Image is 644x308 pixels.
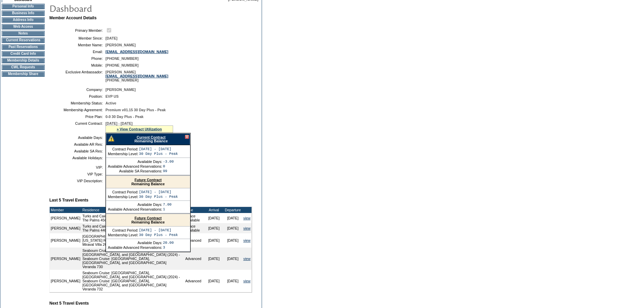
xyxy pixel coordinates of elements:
span: [DATE] [105,36,117,40]
span: [DATE] - [DATE] [105,121,133,125]
td: Advanced [184,247,205,270]
td: Past Reservations [2,44,45,50]
td: Available Days: [52,136,103,140]
a: [EMAIL_ADDRESS][DOMAIN_NAME] [105,50,168,54]
span: [PERSON_NAME] [105,88,136,92]
td: Address Info [2,17,45,23]
b: Member Account Details [49,16,97,20]
a: view [243,226,251,230]
td: Member Since: [52,36,103,40]
td: [DATE] [205,223,223,233]
td: [PERSON_NAME] [50,247,81,270]
td: Residence [81,207,184,213]
a: » View Contract Utilization [117,127,162,131]
td: Current Reservations [2,38,45,43]
td: Seabourn Cruise: [GEOGRAPHIC_DATA], [GEOGRAPHIC_DATA], and [GEOGRAPHIC_DATA] (2024) - Seabourn Cr... [81,247,184,270]
a: view [243,279,251,283]
td: Notes [2,31,45,36]
td: Available Holidays: [52,156,103,160]
td: [DATE] [205,233,223,247]
td: Contract Period: [108,190,138,194]
td: Primary Member: [52,27,103,33]
td: Contract Period: [108,228,138,232]
td: -3.00 [163,160,174,164]
td: Email: [52,50,103,54]
td: 3 [163,245,174,250]
td: Type [184,207,205,213]
td: Membership Level: [108,152,138,156]
td: Membership Details [2,58,45,63]
td: [DATE] [205,247,223,270]
td: Membership Agreement: [52,108,103,112]
td: [GEOGRAPHIC_DATA], [US_STATE] - [GEOGRAPHIC_DATA] [US_STATE] Resort & Spa Miraval Villa 26 [81,233,184,247]
td: Web Access [2,24,45,29]
td: Available Advanced Reservations: [108,245,162,250]
td: Turks and Caicos - The Palms The Palms 4501 [81,213,184,223]
td: [DATE] [223,270,242,292]
td: Membership Status: [52,101,103,105]
td: [DATE] [205,213,223,223]
td: Advanced [184,233,205,247]
td: 30 Day Plus - Peak [139,152,178,156]
td: Member [50,207,81,213]
td: Space Available [184,223,205,233]
td: Membership Level: [108,195,138,199]
td: 1 [163,207,172,211]
td: Space Available [184,213,205,223]
span: [PERSON_NAME] [105,43,136,47]
div: Remaining Balance [106,133,190,145]
img: pgTtlDashboard.gif [49,1,184,15]
td: Departure [223,207,242,213]
td: VIP: [52,165,103,169]
td: [PERSON_NAME] [50,223,81,233]
td: Exclusive Ambassador: [52,70,103,82]
td: [DATE] [223,233,242,247]
td: Advanced [184,270,205,292]
td: Member Name: [52,43,103,47]
a: view [243,238,251,242]
span: [PERSON_NAME] [PHONE_NUMBER] [105,70,168,82]
td: Available Days: [108,241,162,245]
td: Available Advanced Reservations: [108,207,162,211]
a: [EMAIL_ADDRESS][DOMAIN_NAME] [105,74,168,78]
td: [PERSON_NAME] [50,233,81,247]
td: Phone: [52,56,103,61]
td: Company: [52,88,103,92]
td: Business Info [2,10,45,16]
td: [DATE] [205,270,223,292]
td: 99 [163,169,174,173]
a: Future Contract [135,178,162,182]
a: Current Contract [137,135,165,139]
td: Arrival [205,207,223,213]
td: Membership Level: [108,233,138,237]
td: Contract Period: [108,147,138,151]
td: Available SA Reservations: [108,169,162,173]
td: Credit Card Info [2,51,45,56]
td: 30 Day Plus - Peak [139,195,178,199]
div: Remaining Balance [106,176,190,188]
td: Available AR Res: [52,142,103,146]
td: [PERSON_NAME] [50,213,81,223]
td: [DATE] [223,213,242,223]
td: Available Advanced Reservations: [108,164,162,168]
img: There are insufficient days and/or tokens to cover this reservation [108,136,114,142]
span: Premium v01.15 30 Day Plus - Peak [105,108,166,112]
td: Available SA Res: [52,149,103,153]
span: 0-0 30 Day Plus - Peak [105,115,144,119]
span: [PHONE_NUMBER] [105,56,139,61]
td: [PERSON_NAME] [50,270,81,292]
td: Mobile: [52,63,103,67]
td: [DATE] [223,223,242,233]
td: Turks and Caicos - The Palms The Palms 4401 [81,223,184,233]
b: Next 5 Travel Events [49,301,89,306]
td: VIP Description: [52,179,103,183]
td: 20.00 [163,241,174,245]
b: Last 5 Travel Events [49,198,88,203]
td: 0 [163,164,174,168]
span: [PHONE_NUMBER] [105,63,139,67]
td: [DATE] - [DATE] [139,190,178,194]
td: Price Plan: [52,115,103,119]
span: EVP US [105,94,119,98]
td: 7.00 [163,203,172,207]
td: Seabourn Cruise: [GEOGRAPHIC_DATA], [GEOGRAPHIC_DATA], and [GEOGRAPHIC_DATA] (2024) - Seabourn Cr... [81,270,184,292]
